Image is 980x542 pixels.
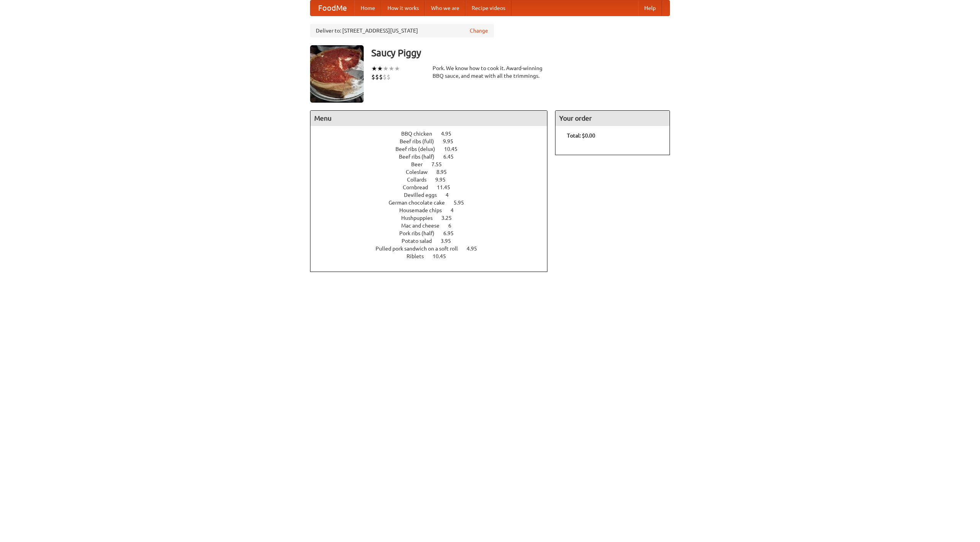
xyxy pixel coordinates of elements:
span: Potato salad [402,238,439,244]
a: Who we are [425,0,465,16]
li: $ [383,73,387,81]
a: Potato salad 3.95 [402,238,465,244]
span: 7.55 [431,161,449,167]
a: Pulled pork sandwich on a soft roll 4.95 [376,246,491,252]
a: Collards 9.95 [407,177,460,183]
a: Devilled eggs 4 [404,192,463,198]
a: FoodMe [310,0,354,16]
span: 3.95 [441,238,459,244]
a: Mac and cheese 6 [401,223,465,229]
span: German chocolate cake [389,200,452,206]
h3: Saucy Piggy [371,45,670,61]
b: Total: $0.00 [567,133,595,139]
a: Beer 7.55 [411,161,456,167]
li: $ [371,73,375,81]
a: Beef ribs (half) 6.45 [399,154,468,160]
span: Cornbread [403,184,436,190]
span: Beef ribs (full) [400,138,442,144]
span: 6.95 [443,230,461,236]
span: 10.45 [433,253,454,259]
span: Collards [407,177,434,183]
span: Pulled pork sandwich on a soft roll [376,246,465,252]
span: 4.95 [467,246,485,252]
span: Devilled eggs [404,192,444,198]
span: 3.25 [441,215,459,221]
a: Beef ribs (full) 9.95 [400,138,467,144]
span: 6.45 [443,154,461,160]
a: Pork ribs (half) 6.95 [399,230,468,236]
span: 10.45 [444,146,465,152]
span: Beef ribs (delux) [395,146,443,152]
li: ★ [394,64,400,73]
a: Recipe videos [465,0,511,16]
span: Hushpuppies [401,215,440,221]
img: angular.jpg [310,45,364,103]
span: 4 [451,207,461,213]
li: ★ [371,64,377,73]
a: Coleslaw 8.95 [406,169,461,175]
a: Riblets 10.45 [407,253,460,259]
span: 11.45 [437,184,458,190]
span: 5.95 [454,200,472,206]
li: ★ [389,64,394,73]
span: Riblets [407,253,431,259]
a: BBQ chicken 4.95 [401,131,465,137]
a: Change [470,27,488,34]
a: Beef ribs (delux) 10.45 [395,146,472,152]
span: Beer [411,161,430,167]
span: Pork ribs (half) [399,230,442,236]
a: Hushpuppies 3.25 [401,215,466,221]
span: 9.95 [443,138,461,144]
li: $ [375,73,379,81]
span: Mac and cheese [401,223,447,229]
span: Beef ribs (half) [399,154,442,160]
a: Help [638,0,662,16]
h4: Your order [555,111,670,126]
li: $ [387,73,390,81]
li: ★ [377,64,383,73]
span: 4 [446,192,456,198]
a: Home [354,0,381,16]
a: Cornbread 11.45 [403,184,464,190]
span: 8.95 [436,169,454,175]
span: Coleslaw [406,169,435,175]
span: 6 [448,223,459,229]
div: Pork. We know how to cook it. Award-winning BBQ sauce, and meat with all the trimmings. [433,64,547,80]
span: 4.95 [441,131,459,137]
span: 9.95 [435,177,453,183]
a: Housemade chips 4 [399,207,468,213]
span: Housemade chips [399,207,449,213]
span: BBQ chicken [401,131,440,137]
h4: Menu [310,111,547,126]
div: Deliver to: [STREET_ADDRESS][US_STATE] [310,24,494,38]
li: $ [379,73,383,81]
a: German chocolate cake 5.95 [389,200,478,206]
li: ★ [383,64,389,73]
a: How it works [381,0,425,16]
